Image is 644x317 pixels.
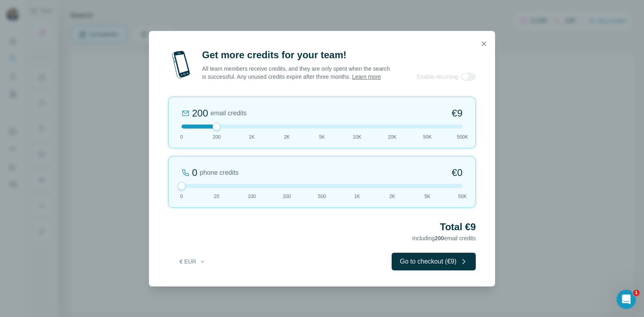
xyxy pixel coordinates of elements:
span: 2K [389,193,395,200]
span: 500K [457,133,468,141]
span: Enable recurring [417,73,458,81]
span: 200 [435,235,444,241]
span: 20 [214,193,219,200]
p: All team members receive credits, and they are only spent when the search is successful. Any unus... [202,65,391,81]
span: 1K [249,133,255,141]
div: 0 [192,166,197,179]
span: 1K [354,193,360,200]
h2: Total €9 [168,221,476,233]
span: 10K [353,133,361,141]
span: phone credits [200,168,238,178]
span: 0 [180,193,183,200]
span: 500 [318,193,326,200]
button: Go to checkout (€9) [392,253,476,270]
span: 100 [248,193,256,200]
div: 200 [192,107,208,120]
span: 50K [458,193,466,200]
span: 50K [423,133,431,141]
span: Including email credits [412,235,476,241]
span: 200 [283,193,291,200]
span: €9 [452,107,462,120]
span: 20K [388,133,396,141]
span: email credits [211,108,247,118]
span: €0 [452,166,462,179]
button: € EUR [174,254,211,269]
a: Learn more [352,74,381,80]
span: 2K [284,133,290,141]
span: 5K [319,133,325,141]
span: 0 [180,133,183,141]
span: 200 [213,133,221,141]
iframe: Intercom live chat [617,290,636,309]
img: mobile-phone [168,49,194,81]
span: 5K [424,193,430,200]
span: 1 [633,290,640,296]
